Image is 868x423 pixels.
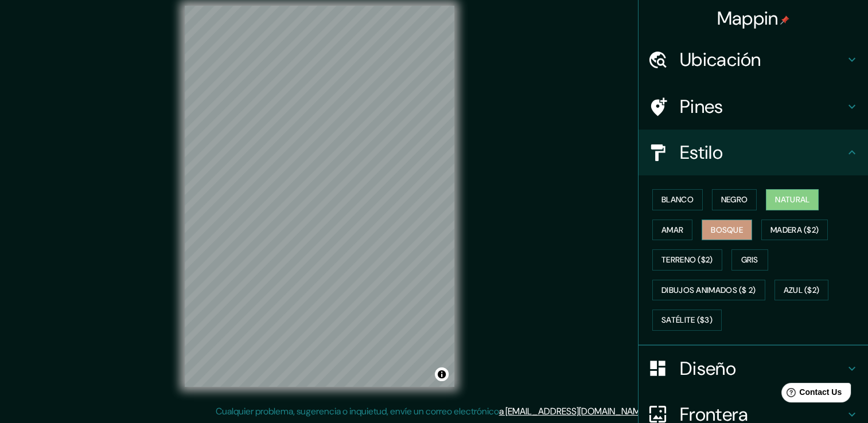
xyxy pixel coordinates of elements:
h4: Estilo [680,141,845,164]
font: Terreno ($2) [661,253,713,267]
button: Negro [712,189,757,210]
font: Mappin [717,6,779,30]
button: Terreno ($2) [652,249,722,271]
font: Madera ($2) [770,223,819,237]
button: Alternar atribución [435,367,449,381]
button: Satélite ($3) [652,310,722,331]
font: Azul ($2) [784,283,820,297]
font: Blanco [661,193,694,207]
button: Amar [652,220,692,241]
img: pin-icon.png [780,15,789,25]
font: Gris [741,253,758,267]
h4: Ubicación [680,48,845,71]
button: Natural [766,189,819,210]
div: Estilo [639,130,868,175]
button: Azul ($2) [774,280,829,301]
font: Natural [775,193,809,207]
font: Dibujos animados ($ 2) [661,283,756,297]
font: Amar [661,223,683,237]
h4: Diseño [680,357,845,380]
font: Negro [721,193,748,207]
div: Ubicación [639,37,868,83]
button: Bosque [702,220,752,241]
div: Diseño [639,346,868,391]
button: Dibujos animados ($ 2) [652,280,765,301]
p: Cualquier problema, sugerencia o inquietud, envíe un correo electrónico . [216,405,649,418]
canvas: Mapa [185,6,454,387]
button: Gris [731,249,768,271]
h4: Pines [680,95,845,118]
button: Madera ($2) [761,220,828,241]
font: Bosque [711,223,743,237]
iframe: Help widget launcher [766,378,855,410]
button: Blanco [652,189,703,210]
a: a [EMAIL_ADDRESS][DOMAIN_NAME] [499,405,647,417]
font: Satélite ($3) [661,313,713,327]
div: Pines [639,84,868,130]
